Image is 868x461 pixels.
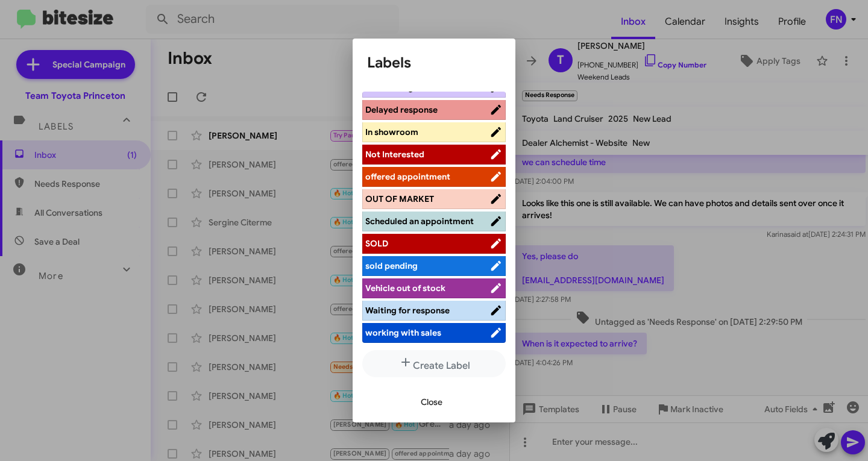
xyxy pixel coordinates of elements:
[365,327,441,338] span: working with sales
[365,171,450,182] span: offered appointment
[365,216,474,227] span: Scheduled an appointment
[365,238,388,249] span: SOLD
[365,104,438,115] span: Delayed response
[362,350,506,377] button: Create Label
[365,127,418,137] span: In showroom
[411,391,452,413] button: Close
[365,82,414,93] span: considering
[365,305,450,316] span: Waiting for response
[365,260,418,271] span: sold pending
[365,193,434,204] span: OUT OF MARKET
[365,149,424,160] span: Not Interested
[421,391,442,413] span: Close
[365,283,445,293] span: Vehicle out of stock
[367,53,501,72] h1: Labels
